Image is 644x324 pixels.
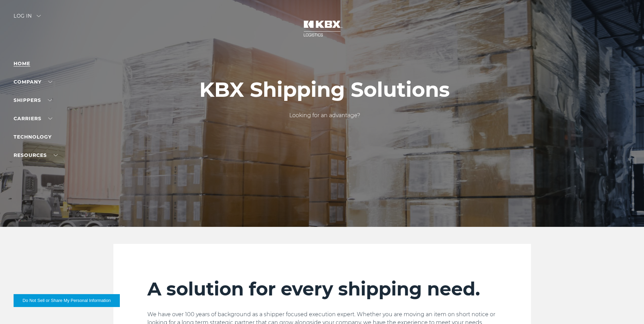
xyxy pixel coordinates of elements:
img: kbx logo [297,14,348,43]
a: RESOURCES [14,152,58,158]
h1: KBX Shipping Solutions [199,78,450,101]
img: arrow [37,15,41,17]
div: Log in [14,14,41,23]
button: Do Not Sell or Share My Personal Information [14,294,120,307]
h2: A solution for every shipping need. [147,278,497,300]
a: Carriers [14,115,52,122]
p: Looking for an advantage? [199,111,450,120]
a: Company [14,79,52,85]
a: Technology [14,134,52,140]
a: SHIPPERS [14,97,52,103]
a: Home [14,60,30,67]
